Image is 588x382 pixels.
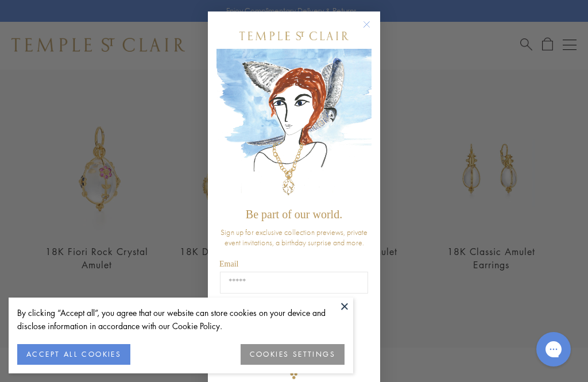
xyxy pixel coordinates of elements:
[220,272,368,294] input: Email
[241,344,345,365] button: COOKIES SETTINGS
[220,227,367,248] span: Sign up for exclusive collection previews, private event invitations, a birthday surprise and more.
[17,344,130,365] button: ACCEPT ALL COOKIES
[531,328,577,371] iframe: Gorgias live chat messenger
[216,49,372,202] img: c4a9eb12-d91a-4d4a-8ee0-386386f4f338.jpeg
[246,208,342,221] span: Be part of our world.
[219,260,238,268] span: Email
[239,32,349,40] img: Temple St. Clair
[17,306,345,333] div: By clicking “Accept all”, you agree that our website can store cookies on your device and disclos...
[365,23,380,37] button: Close dialog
